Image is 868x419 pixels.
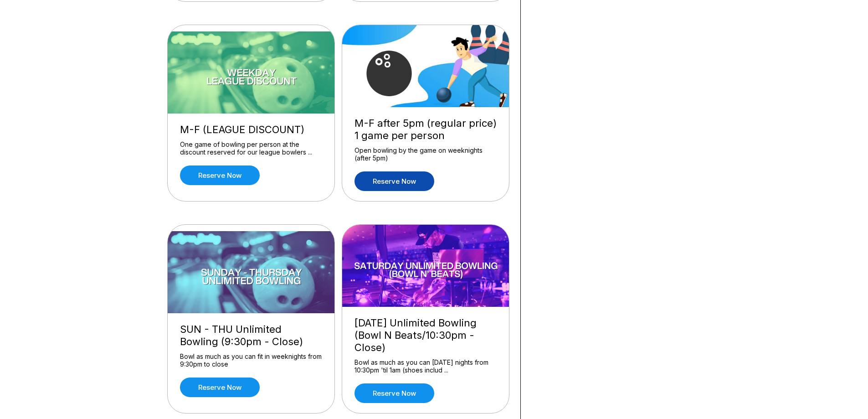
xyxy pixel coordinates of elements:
div: SUN - THU Unlimited Bowling (9:30pm - Close) [180,323,322,348]
div: One game of bowling per person at the discount reserved for our league bowlers ... [180,140,322,156]
a: Reserve now [354,171,434,191]
div: M-F after 5pm (regular price) 1 game per person [354,117,497,142]
a: Reserve now [354,383,434,403]
div: [DATE] Unlimited Bowling (Bowl N Beats/10:30pm - Close) [354,317,497,354]
a: Reserve now [180,378,260,397]
img: M-F after 5pm (regular price) 1 game per person [342,25,510,107]
div: Open bowling by the game on weeknights (after 5pm) [354,146,497,162]
div: M-F (LEAGUE DISCOUNT) [180,124,322,136]
img: SUN - THU Unlimited Bowling (9:30pm - Close) [168,231,335,313]
div: Bowl as much as you can [DATE] nights from 10:30pm 'til 1am (shoes includ ... [354,358,497,374]
img: Saturday Unlimited Bowling (Bowl N Beats/10:30pm - Close) [342,225,510,307]
div: Bowl as much as you can fit in weeknights from 9:30pm to close [180,352,322,368]
a: Reserve now [180,166,260,185]
img: M-F (LEAGUE DISCOUNT) [168,31,335,114]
